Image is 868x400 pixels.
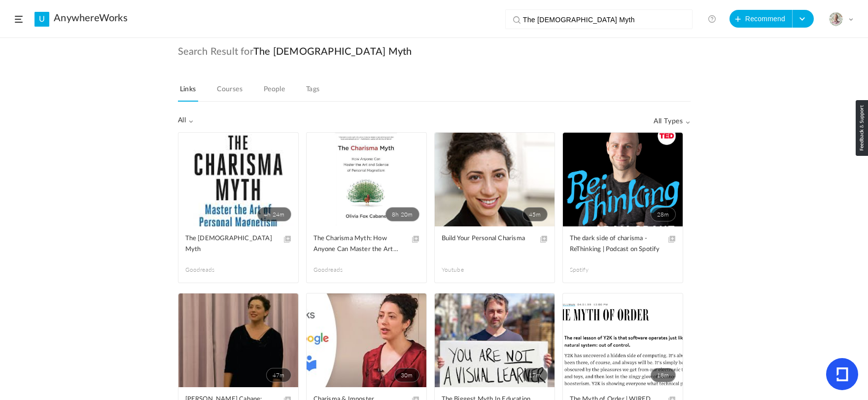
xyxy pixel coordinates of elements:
[442,233,548,255] a: Build Your Personal Charisma
[313,233,405,255] span: The Charisma Myth: How Anyone Can Master the Art and Science of Personal Magnetism by [PERSON_NAME]
[178,293,298,387] a: 47m
[215,83,244,102] a: Courses
[257,207,291,221] span: 4h 24m
[253,46,412,58] span: The [DEMOGRAPHIC_DATA] Myth
[54,12,128,24] a: AnywhereWorks
[307,293,426,387] a: 30m
[178,116,194,125] span: All
[304,83,322,102] a: Tags
[262,83,287,102] a: People
[185,265,239,274] span: goodreads
[442,233,533,244] span: Build Your Personal Charisma
[563,293,683,387] a: 18m
[651,368,676,382] span: 18m
[394,368,419,382] span: 30m
[178,46,691,73] h2: Search Result for
[435,293,555,387] a: 17m
[563,133,683,226] a: 28m
[385,207,419,221] span: 8h 20m
[313,233,419,255] a: The Charisma Myth: How Anyone Can Master the Art and Science of Personal Magnetism by [PERSON_NAME]
[185,233,277,255] span: The [DEMOGRAPHIC_DATA] Myth
[829,12,843,26] img: julia-s-version-gybnm-profile-picture-frame-2024-template-16.png
[266,368,291,382] span: 47m
[178,133,298,226] a: 4h 24m
[185,233,291,255] a: The [DEMOGRAPHIC_DATA] Myth
[313,265,367,274] span: goodreads
[570,233,661,255] span: The dark side of charisma - ReThinking | Podcast on Spotify
[729,10,793,28] button: Recommend
[570,265,623,274] span: Spotify
[570,233,676,255] a: The dark side of charisma - ReThinking | Podcast on Spotify
[307,133,426,226] a: 8h 20m
[654,117,690,126] span: All Types
[435,133,555,226] a: 45m
[442,265,495,274] span: Youtube
[651,207,676,221] span: 28m
[523,10,679,30] input: Search here...
[856,100,868,156] img: loop_feedback_btn.png
[522,368,548,382] span: 17m
[522,207,548,221] span: 45m
[178,83,198,102] a: Links
[35,12,49,27] a: U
